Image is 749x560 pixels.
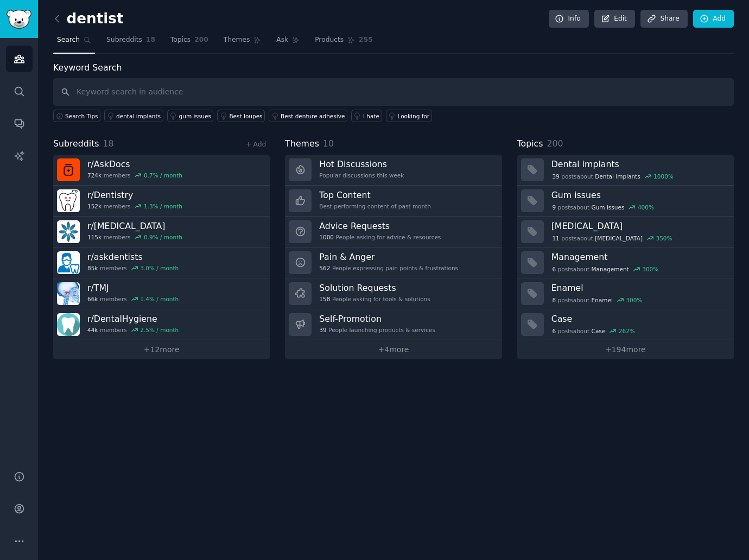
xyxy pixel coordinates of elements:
span: Case [592,327,606,335]
span: 11 [552,234,559,242]
span: Themes [285,137,319,151]
span: Gum issues [592,203,625,211]
img: Invisalign [57,220,80,243]
div: I hate [363,112,379,120]
a: Products255 [311,31,376,54]
h3: Pain & Anger [319,251,458,263]
h3: Self-Promotion [319,313,435,324]
a: Hot DiscussionsPopular discussions this week [285,155,502,186]
div: Best denture adhesive [281,112,345,120]
span: 9 [552,203,556,211]
div: members [87,326,179,334]
a: Search [53,31,95,54]
div: People launching products & services [319,326,435,334]
div: dental implants [116,112,161,120]
a: +194more [517,340,734,359]
a: dental implants [104,110,163,122]
div: members [87,202,182,210]
span: 158 [319,295,330,303]
h2: dentist [53,10,124,28]
h3: Solution Requests [319,282,430,294]
span: Topics [170,35,191,45]
h3: [MEDICAL_DATA] [551,220,726,232]
button: Search Tips [53,110,100,122]
div: 1.3 % / month [144,202,182,210]
span: 255 [359,35,373,45]
a: I hate [351,110,382,122]
span: 18 [103,138,114,149]
span: Subreddits [53,137,99,151]
div: Popular discussions this week [319,171,404,179]
a: Edit [594,10,635,28]
div: members [87,264,179,272]
span: Dental implants [595,173,640,180]
a: Self-Promotion39People launching products & services [285,309,502,340]
a: r/AskDocs724kmembers0.7% / month [53,155,270,186]
a: gum issues [167,110,214,122]
div: People asking for advice & resources [319,233,441,241]
div: 2.5 % / month [140,326,179,334]
div: post s about [551,233,674,243]
img: DentalHygiene [57,313,80,336]
div: 0.9 % / month [144,233,182,241]
a: Info [549,10,589,28]
span: Topics [517,137,543,151]
span: 39 [552,173,559,180]
div: post s about [551,264,659,274]
div: 350 % [656,234,672,242]
h3: Enamel [551,282,726,294]
a: Themes [220,31,265,54]
a: Dental implants39postsaboutDental implants1000% [517,155,734,186]
a: r/[MEDICAL_DATA]115kmembers0.9% / month [53,217,270,247]
a: +4more [285,340,502,359]
span: Products [315,35,344,45]
span: 39 [319,326,326,334]
span: 200 [194,35,208,45]
h3: Gum issues [551,189,726,201]
h3: Management [551,251,726,263]
a: + Add [245,141,266,148]
div: Best loupes [229,112,262,120]
a: Enamel8postsaboutEnamel300% [517,278,734,309]
span: 8 [552,296,556,304]
a: Solution Requests158People asking for tools & solutions [285,278,502,309]
h3: Top Content [319,189,431,201]
a: Management6postsaboutManagement300% [517,247,734,278]
a: Looking for [386,110,432,122]
a: r/askdentists85kmembers3.0% / month [53,247,270,278]
span: Search [57,35,80,45]
span: Ask [276,35,288,45]
div: post s about [551,326,636,336]
a: Ask [272,31,303,54]
span: 1000 [319,233,334,241]
a: Gum issues9postsaboutGum issues400% [517,186,734,217]
a: Advice Requests1000People asking for advice & resources [285,217,502,247]
span: 10 [323,138,334,149]
span: 18 [146,35,155,45]
div: gum issues [179,112,211,120]
a: Top ContentBest-performing content of past month [285,186,502,217]
div: 1000 % [653,173,674,180]
label: Keyword Search [53,62,122,73]
h3: r/ askdentists [87,251,179,263]
a: Best denture adhesive [269,110,347,122]
a: r/TMJ66kmembers1.4% / month [53,278,270,309]
span: 115k [87,233,101,241]
div: 300 % [626,296,642,304]
a: Share [640,10,687,28]
a: +12more [53,340,270,359]
a: Case6postsaboutCase262% [517,309,734,340]
img: GummySearch logo [7,10,31,29]
span: 562 [319,264,330,272]
span: Search Tips [65,112,98,120]
div: 300 % [642,265,658,273]
span: 85k [87,264,98,272]
span: 66k [87,295,98,303]
h3: r/ AskDocs [87,158,182,170]
div: People asking for tools & solutions [319,295,430,303]
span: 724k [87,171,101,179]
div: 400 % [638,203,654,211]
span: Subreddits [106,35,142,45]
img: Dentistry [57,189,80,212]
div: post s about [551,202,655,212]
